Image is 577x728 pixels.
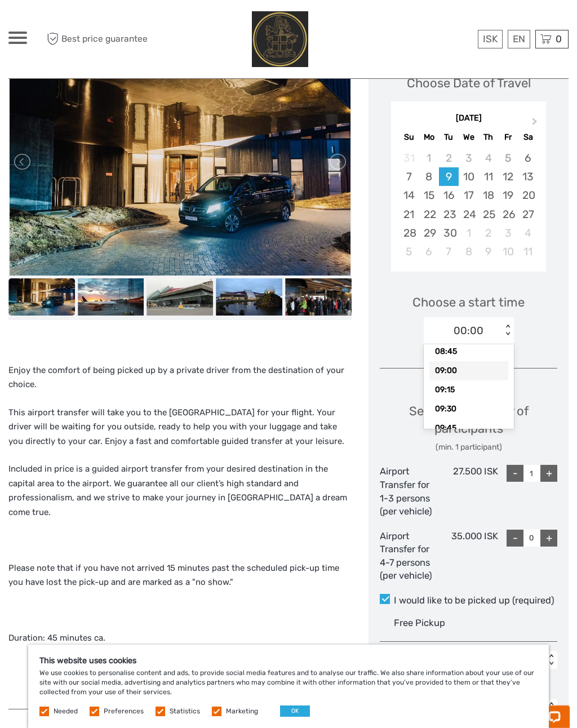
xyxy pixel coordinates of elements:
p: Included in price is a guided airport transfer from your desired destination in the capital area ... [8,462,352,520]
div: Choose Monday, October 6th, 2025 [419,242,439,261]
div: Choose Date of Travel [407,74,531,92]
span: Best price guarantee [44,30,149,48]
div: Choose Tuesday, September 9th, 2025 [439,167,459,186]
div: Not available Monday, September 1st, 2025 [419,149,439,167]
div: Choose Saturday, September 13th, 2025 [518,167,538,186]
label: Needed [54,707,78,716]
div: month 2025-09 [394,149,542,261]
div: Mo [419,130,439,145]
img: 6cbedcdfb9ae4700b3ce0efe0aaee854_slider_thumbnail.jpeg [8,278,75,316]
div: + [540,530,557,547]
div: 09:15 [429,380,508,399]
img: 6cbedcdfb9ae4700b3ce0efe0aaee854_main_slider.jpeg [10,48,350,276]
div: (min. 1 participant) [380,442,557,453]
div: 00:00 [454,323,483,338]
span: Choose a start time [412,294,525,311]
div: Choose Saturday, September 20th, 2025 [518,186,538,205]
button: Open LiveChat chat widget [130,17,143,31]
div: [DATE] [391,113,546,125]
div: Choose Saturday, October 11th, 2025 [518,242,538,261]
div: 27.500 ISK [439,465,498,518]
label: Statistics [170,707,200,716]
div: Fr [498,130,518,145]
div: Airport Transfer for 1-3 persons (per vehicle) [380,465,439,518]
div: Choose Wednesday, October 1st, 2025 [459,224,478,242]
div: Choose Friday, October 3rd, 2025 [498,224,518,242]
button: OK [280,705,310,717]
div: 35.000 ISK [439,530,498,583]
div: We use cookies to personalise content and ads, to provide social media features and to analyse ou... [28,645,549,728]
span: Free Pickup [394,618,445,628]
div: Choose Tuesday, September 30th, 2025 [439,224,459,242]
div: Choose Sunday, September 28th, 2025 [399,224,419,242]
div: Choose Saturday, October 4th, 2025 [518,224,538,242]
div: Choose Wednesday, September 17th, 2025 [459,186,478,205]
label: Preferences [104,707,144,716]
p: This airport transfer will take you to the [GEOGRAPHIC_DATA] for your flight. Your driver will be... [8,406,352,449]
div: Choose Friday, October 10th, 2025 [498,242,518,261]
label: Marketing [226,707,258,716]
div: Choose Monday, September 8th, 2025 [419,167,439,186]
div: Choose Sunday, September 7th, 2025 [399,167,419,186]
div: Su [399,130,419,145]
img: b9531065b2a24116a2ca91ec8c9839cb_slider_thumbnail.jpeg [285,278,352,316]
div: Choose Monday, September 15th, 2025 [419,186,439,205]
div: Choose Friday, September 26th, 2025 [498,205,518,224]
img: 53533e45abd649fb9fbdc7017eff9f20_slider_thumbnail.jpeg [78,278,144,316]
p: Please note that if you have not arrived 15 minutes past the scheduled pick-up time you have lost... [8,561,352,590]
div: Sa [518,130,538,145]
div: EN [508,30,530,48]
div: Choose Wednesday, September 10th, 2025 [459,167,478,186]
div: Not available Friday, September 5th, 2025 [498,149,518,167]
div: 08:45 [429,342,508,361]
div: < > [503,325,512,337]
div: Choose Sunday, October 5th, 2025 [399,242,419,261]
div: Choose Tuesday, September 16th, 2025 [439,186,459,205]
img: 4f36b102d2374589b114f3b94707a0ca_slider_thumbnail.jpeg [216,278,282,316]
h5: This website uses cookies [39,656,538,665]
div: Choose Friday, September 19th, 2025 [498,186,518,205]
div: Not available Wednesday, September 3rd, 2025 [459,149,478,167]
p: Enjoy the comfort of being picked up by a private driver from the destination of your choice. [8,363,352,392]
div: Choose Sunday, September 14th, 2025 [399,186,419,205]
div: Choose Tuesday, October 7th, 2025 [439,242,459,261]
div: Not available Sunday, August 31st, 2025 [399,149,419,167]
div: - [507,465,523,482]
div: 09:30 [429,399,508,419]
p: Duration: 45 minutes ca. [8,631,352,660]
div: Choose Thursday, September 18th, 2025 [478,186,498,205]
div: - [507,530,523,547]
div: Choose Monday, September 22nd, 2025 [419,205,439,224]
div: Choose Sunday, September 21st, 2025 [399,205,419,224]
div: Airport Transfer for 4-7 persons (per vehicle) [380,530,439,583]
span: 0 [554,33,563,45]
div: Choose Thursday, October 9th, 2025 [478,242,498,261]
div: Choose Thursday, October 2nd, 2025 [478,224,498,242]
div: Choose Wednesday, September 24th, 2025 [459,205,478,224]
div: Choose Monday, September 29th, 2025 [419,224,439,242]
div: + [540,465,557,482]
div: 09:45 [429,419,508,438]
button: Next Month [527,116,545,134]
div: Th [478,130,498,145]
div: Not available Thursday, September 4th, 2025 [478,149,498,167]
img: City Center Hotel [252,11,309,67]
div: < > [547,654,556,666]
div: Tu [439,130,459,145]
div: Choose Wednesday, October 8th, 2025 [459,242,478,261]
img: d9501c7442014c3faec2612865ed7c93_slider_thumbnail.jpeg [147,278,214,316]
div: Select the number of participants [380,402,557,454]
div: Choose Friday, September 12th, 2025 [498,167,518,186]
div: Choose Tuesday, September 23rd, 2025 [439,205,459,224]
div: Choose Thursday, September 25th, 2025 [478,205,498,224]
div: Choose Saturday, September 27th, 2025 [518,205,538,224]
div: Choose Thursday, September 11th, 2025 [478,167,498,186]
div: We [459,130,478,145]
div: Choose Saturday, September 6th, 2025 [518,149,538,167]
p: Chat now [16,20,127,29]
div: Not available Tuesday, September 2nd, 2025 [439,149,459,167]
label: I would like to be picked up (required) [380,594,557,607]
span: ISK [483,33,498,45]
div: 09:00 [429,361,508,380]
